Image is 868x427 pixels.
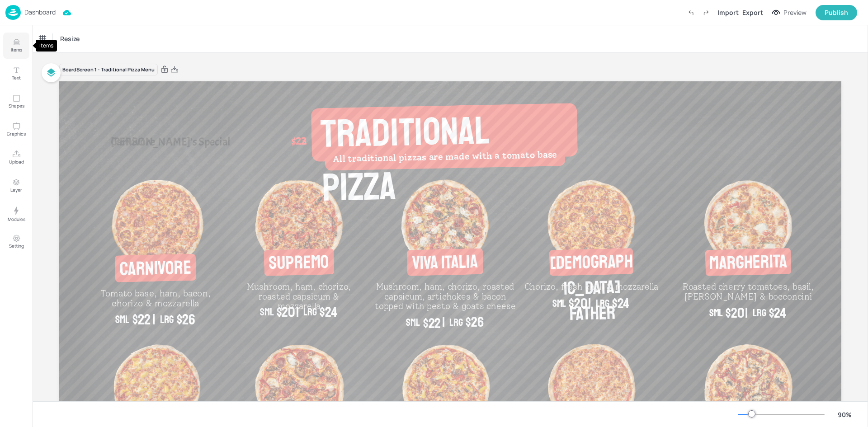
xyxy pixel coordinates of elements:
span: | [588,295,591,313]
span: All traditional pizzas are made with a tomato base [333,149,557,164]
span: | [745,304,748,322]
img: 2024-11-12-1731373522938ugmwga5xr3.png [401,179,490,268]
div: Preview [783,8,807,18]
div: Items [36,40,57,52]
span: Resize [58,34,81,43]
span: Lrg [160,313,174,327]
p: Dashboard [24,9,56,15]
span: $26 [177,310,195,329]
span: Lrg [449,316,463,329]
span: Sml [406,316,420,329]
div: 90 % [834,410,855,419]
span: $26 [466,314,484,332]
span: $22 [292,133,307,149]
img: 2024-11-12-17313734929742dq0yid27gg.png [255,179,344,268]
span: Tomato base, ham, bacon, chorizo & mozzarella [100,288,211,308]
button: Preview [767,6,812,19]
span: | [442,314,445,332]
span: $24 [320,303,337,321]
span: | [152,310,156,329]
span: Sml [552,297,566,310]
label: Redo (Ctrl + Y) [698,5,714,20]
span: $22 [132,310,151,329]
span: $20 [569,295,587,313]
span: Lrg [753,306,766,319]
span: Sml [260,306,274,319]
span: Mushroom, ham, chorizo, roasted capsicum, artichokes & bacon topped with pesto & goats cheese [375,282,516,311]
span: Mushroom, ham, chorizo, roasted capsicum & mozzarella [247,282,351,311]
span: Carnivore [111,134,155,149]
div: Import [717,8,739,17]
span: Supremo [269,250,330,274]
img: 2024-11-12-1731373579303smxidyqscb.png [703,179,793,268]
span: Lrg [596,297,609,310]
span: Roasted cherry tomatoes, basil, [PERSON_NAME] & bocconcini [683,282,814,301]
div: Export [742,8,763,17]
span: Lrg [303,306,317,319]
span: Chorizo, fresh chilli & mozzarella [524,282,658,292]
img: 2024-11-12-1731373550101fpt5rsybsxp.png [547,179,636,268]
span: $20 [726,304,744,322]
span: Carnivore [119,255,191,281]
span: $24 [769,304,787,322]
span: Sml [709,306,723,319]
div: Publish [825,8,848,18]
span: $24 [612,295,630,313]
div: Board Screen 1 - Traditional Pizza Menu [59,64,158,76]
label: Undo (Ctrl + Z) [683,5,698,20]
span: Sml [115,313,130,327]
span: $20 [277,303,295,321]
span: $22 [423,314,441,333]
span: | [296,303,299,321]
span: Viva Italia [412,250,478,275]
img: 2024-11-12-1731373450040qdmi0rld3n.png [112,179,204,271]
span: Margherita [709,250,787,275]
button: Publish [816,5,857,20]
img: logo-86c26b7e.jpg [5,5,21,20]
